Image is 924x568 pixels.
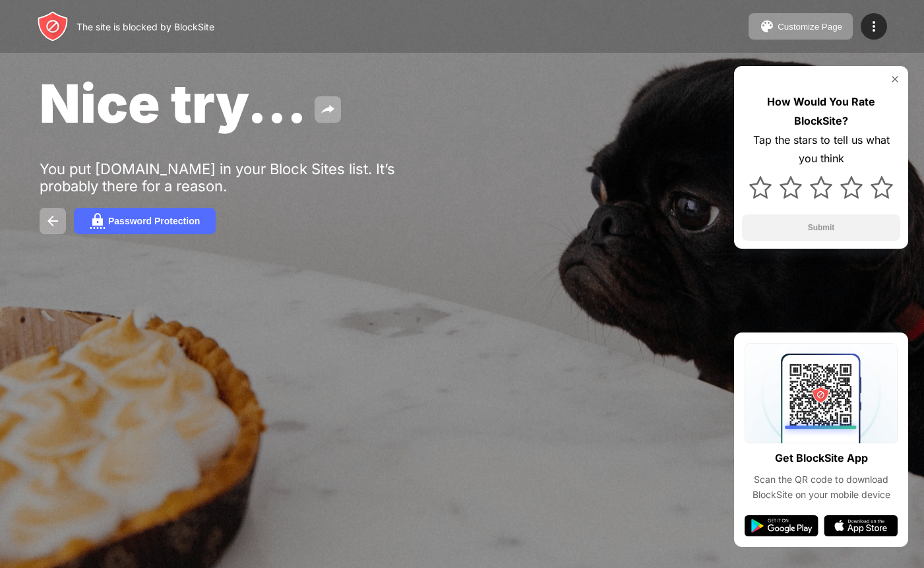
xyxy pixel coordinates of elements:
div: Password Protection [108,216,200,226]
img: google-play.svg [745,515,818,536]
img: share.svg [320,102,336,117]
div: Tap the stars to tell us what you think [742,131,900,169]
img: rate-us-close.svg [890,74,900,84]
img: back.svg [45,213,61,229]
div: Get BlockSite App [775,449,868,468]
img: star.svg [780,176,802,199]
img: pallet.svg [759,18,775,34]
div: The site is blocked by BlockSite [77,21,214,32]
div: You put [DOMAIN_NAME] in your Block Sites list. It’s probably there for a reason. [40,160,447,195]
img: qrcode.svg [745,343,898,443]
img: menu-icon.svg [866,18,882,34]
img: app-store.svg [824,515,898,536]
img: star.svg [749,176,772,199]
img: star.svg [810,176,832,199]
button: Customize Page [749,13,853,40]
img: header-logo.svg [37,11,69,42]
button: Submit [742,214,900,241]
span: Nice try... [40,71,307,135]
img: star.svg [871,176,893,199]
div: How Would You Rate BlockSite? [742,92,900,131]
button: Password Protection [74,208,216,234]
img: password.svg [90,213,106,229]
div: Customize Page [778,22,842,32]
div: Scan the QR code to download BlockSite on your mobile device [745,472,898,502]
img: star.svg [840,176,863,199]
